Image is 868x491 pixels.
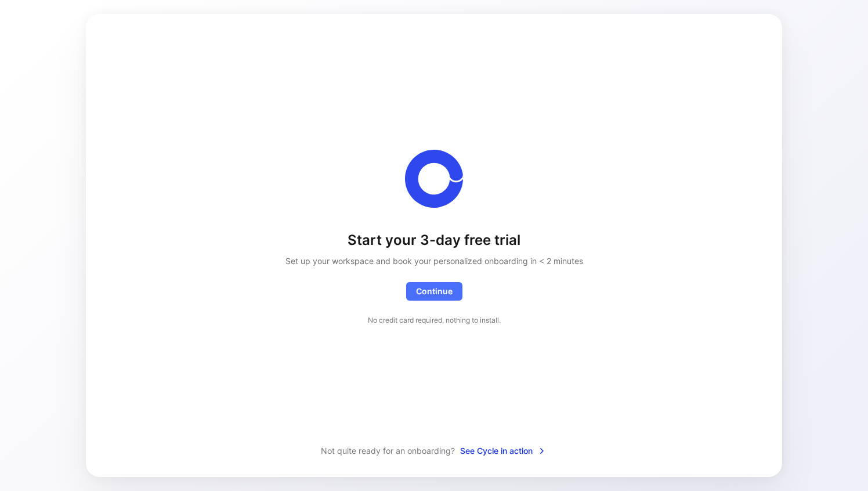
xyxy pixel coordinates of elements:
span: Not quite ready for an onboarding? [321,444,455,458]
p: No credit card required, nothing to install. [285,315,583,326]
h2: Set up your workspace and book your personalized onboarding in < 2 minutes [285,254,583,268]
h1: Start your 3-day free trial [285,231,583,250]
button: Continue [406,282,462,301]
span: Continue [416,284,453,298]
span: See Cycle in action [460,444,547,458]
button: See Cycle in action [460,443,547,458]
